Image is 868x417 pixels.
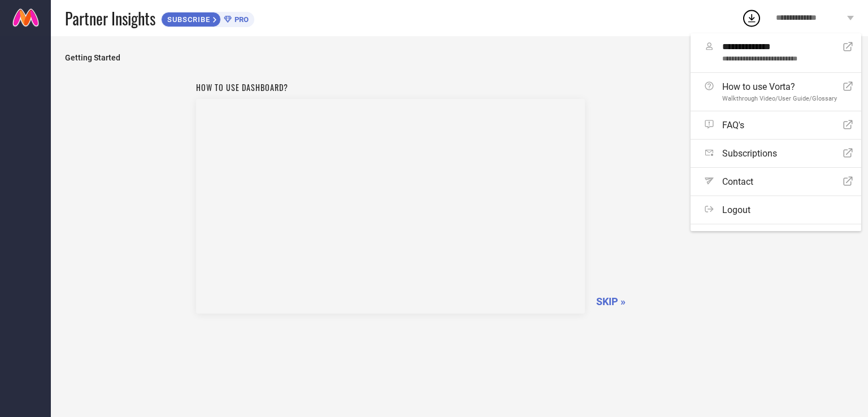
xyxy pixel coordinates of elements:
span: Contact [722,176,753,187]
a: How to use Vorta?Walkthrough Video/User Guide/Glossary [691,73,861,111]
span: Logout [722,205,750,215]
span: Getting Started [65,53,854,62]
a: SUBSCRIBEPRO [161,9,254,27]
span: Walkthrough Video/User Guide/Glossary [722,95,837,102]
span: SUBSCRIBE [162,15,213,24]
a: Subscriptions [691,140,861,167]
span: Partner Insights [65,7,155,30]
a: Contact [691,168,861,196]
span: How to use Vorta? [722,81,837,92]
a: FAQ's [691,111,861,139]
h1: How to use dashboard? [196,81,585,93]
span: FAQ's [722,120,744,131]
iframe: Workspace Section [196,99,585,314]
span: Subscriptions [722,148,777,159]
span: PRO [232,15,249,24]
div: Open download list [741,8,762,28]
span: SKIP » [596,296,626,307]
